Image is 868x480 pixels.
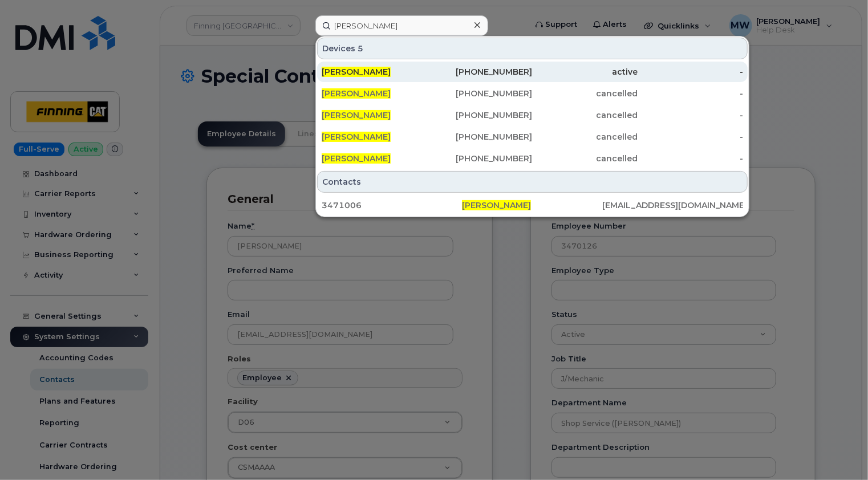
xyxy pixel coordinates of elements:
span: 5 [358,43,363,54]
span: [PERSON_NAME] [322,153,391,164]
div: - [638,66,743,78]
a: [PERSON_NAME][PHONE_NUMBER]cancelled- [317,105,748,125]
span: [PERSON_NAME] [322,110,391,120]
div: [PHONE_NUMBER] [427,131,533,143]
a: [PERSON_NAME][PHONE_NUMBER]cancelled- [317,148,748,169]
span: [PERSON_NAME] [322,67,391,77]
span: [PERSON_NAME] [462,200,531,210]
div: [EMAIL_ADDRESS][DOMAIN_NAME] [603,200,743,211]
a: 3471006[PERSON_NAME][EMAIL_ADDRESS][DOMAIN_NAME] [317,195,748,215]
a: [PERSON_NAME][PHONE_NUMBER]cancelled- [317,83,748,104]
span: [PERSON_NAME] [322,132,391,142]
div: Contacts [317,171,748,193]
div: - [638,153,743,164]
a: [PERSON_NAME][PHONE_NUMBER]active- [317,62,748,82]
div: - [638,88,743,99]
div: cancelled [533,109,638,121]
div: cancelled [533,131,638,143]
div: [PHONE_NUMBER] [427,66,533,78]
a: [PERSON_NAME][PHONE_NUMBER]cancelled- [317,127,748,147]
div: cancelled [533,153,638,164]
div: Devices [317,38,748,59]
span: [PERSON_NAME] [322,88,391,99]
div: - [638,109,743,121]
div: [PHONE_NUMBER] [427,88,533,99]
div: - [638,131,743,143]
div: [PHONE_NUMBER] [427,153,533,164]
div: active [533,66,638,78]
div: [PHONE_NUMBER] [427,109,533,121]
div: 3471006 [322,200,462,211]
div: cancelled [533,88,638,99]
